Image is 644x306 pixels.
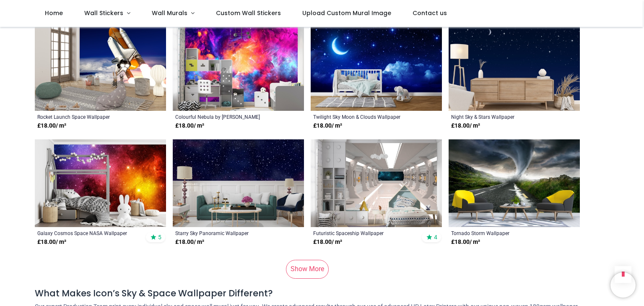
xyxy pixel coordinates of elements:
strong: £ 18.00 / m² [313,238,342,246]
strong: £ 18.00 / m² [175,238,204,246]
img: Night Sky & Stars Wall Mural Wallpaper [449,23,580,111]
img: Futuristic Spaceship Wall Mural Wallpaper [311,139,442,228]
strong: £ 18.00 / m² [37,238,66,246]
h4: What Makes Icon’s Sky & Space Wallpaper Different? [35,287,609,299]
iframe: Brevo live chat [610,272,636,298]
img: Colourful Nebula Wall Mural by Tenyo Marchev [173,23,304,111]
span: Contact us [413,9,447,17]
a: Colourful Nebula by [PERSON_NAME] [175,113,276,120]
a: Futuristic Spaceship Wallpaper [313,230,414,236]
span: 4 [434,233,437,241]
img: Tornado Storm Wall Mural Wallpaper - Mod2 [449,139,580,228]
a: Tornado Storm Wallpaper [451,230,552,236]
a: Night Sky & Stars Wallpaper [451,113,552,120]
span: Custom Wall Stickers [216,9,281,17]
a: Show More [286,260,329,278]
a: Twilight Sky Moon & Clouds Wallpaper [313,113,414,120]
a: Starry Sky Panoramic Wallpaper [175,230,276,236]
strong: £ 18.00 / m² [175,122,204,130]
span: Upload Custom Mural Image [302,9,391,17]
span: 5 [158,233,161,241]
strong: £ 18.00 / m² [37,122,66,130]
strong: £ 18.00 / m² [451,122,480,130]
span: Wall Stickers [84,9,123,17]
strong: £ 18.00 / m² [313,122,342,130]
img: Twilight Sky Moon & Clouds Wall Mural Wallpaper [311,23,442,111]
span: Home [45,9,63,17]
strong: £ 18.00 / m² [451,238,480,246]
img: Rocket Launch Space Wall Mural Wallpaper [35,23,166,111]
span: Wall Murals [152,9,187,17]
img: Starry Sky Panoramic Wall Mural Wallpaper [173,139,304,228]
a: Rocket Launch Space Wallpaper [37,113,138,120]
img: Galaxy Cosmos Space NASA Wall Mural Wallpaper [35,139,166,228]
a: Galaxy Cosmos Space NASA Wallpaper [37,230,138,236]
